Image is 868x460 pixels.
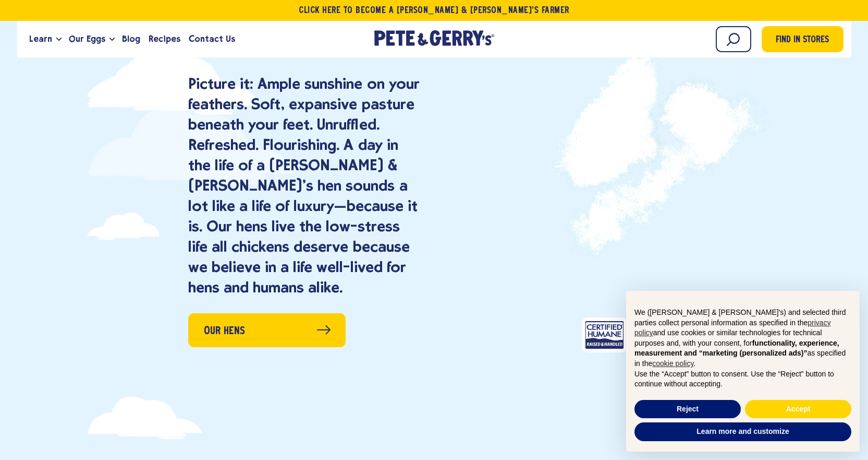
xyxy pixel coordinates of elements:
span: Our Eggs [69,32,105,45]
button: Open the dropdown menu for Learn [56,38,62,41]
a: Our Hens [188,313,346,347]
p: Use the “Accept” button to consent. Use the “Reject” button to continue without accepting. [634,369,851,390]
a: cookie policy [652,359,693,368]
p: We ([PERSON_NAME] & [PERSON_NAME]'s) and selected third parties collect personal information as s... [634,308,851,369]
button: Accept [745,400,851,419]
button: Reject [634,400,741,419]
p: Picture it: Ample sunshine on your feathers. Soft, expansive pasture beneath your feet. Unruffled... [188,74,422,298]
input: Search [716,26,751,52]
span: Learn [29,32,52,45]
a: Recipes [144,25,185,53]
a: Our Eggs [65,25,109,53]
a: Find in Stores [762,26,843,52]
span: Find in Stores [776,33,829,48]
a: Blog [118,25,144,53]
span: Contact Us [189,32,235,45]
a: Contact Us [185,25,239,53]
a: Learn [25,25,56,53]
span: Our Hens [204,323,245,339]
button: Learn more and customize [634,422,851,441]
button: Open the dropdown menu for Our Eggs [109,38,115,41]
span: Blog [122,32,140,45]
span: Recipes [149,32,180,45]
